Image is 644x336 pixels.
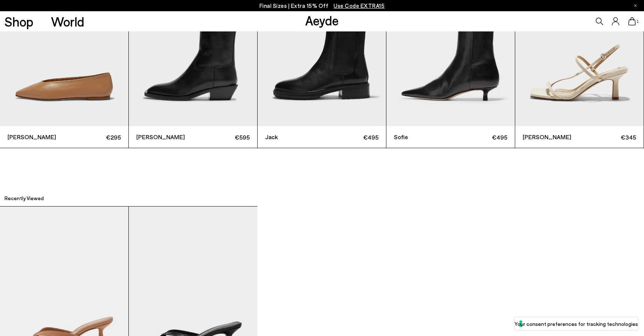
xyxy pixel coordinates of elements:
[322,132,379,142] span: €495
[394,132,451,141] span: Sofie
[451,132,508,142] span: €495
[4,15,33,28] a: Shop
[7,132,64,141] span: [PERSON_NAME]
[193,132,250,142] span: €595
[4,195,44,202] h2: Recently Viewed
[51,15,84,28] a: World
[265,132,322,141] span: Jack
[514,320,638,328] label: Your consent preferences for tracking technologies
[580,132,637,142] span: €345
[305,12,339,28] a: Aeyde
[636,19,640,24] span: 1
[334,2,385,9] span: Navigate to /collections/ss25-final-sizes
[259,1,385,10] p: Final Sizes | Extra 15% Off
[514,317,638,330] button: Your consent preferences for tracking technologies
[523,132,580,141] span: [PERSON_NAME]
[64,132,121,142] span: €295
[628,17,636,25] a: 1
[136,132,193,141] span: [PERSON_NAME]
